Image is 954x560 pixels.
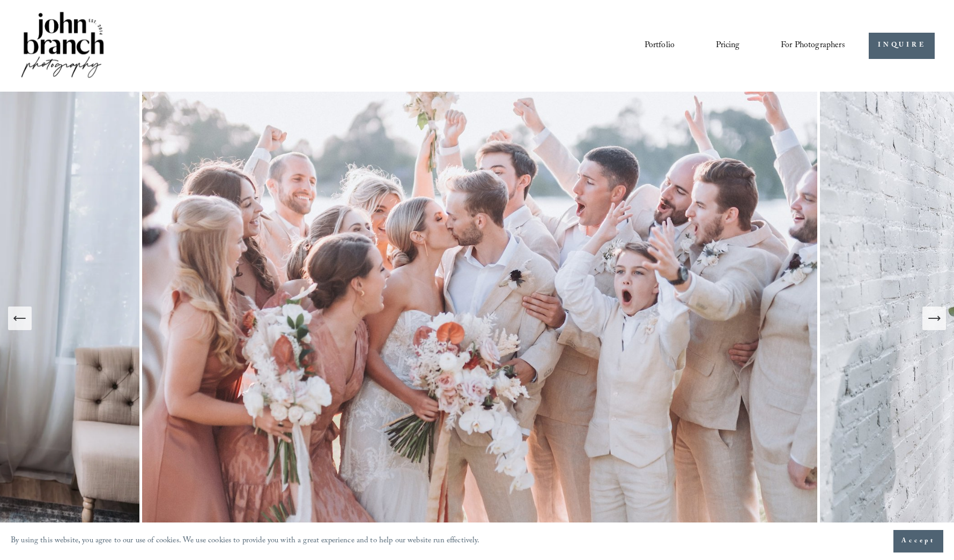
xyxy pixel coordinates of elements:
img: A wedding party celebrating outdoors, featuring a bride and groom kissing amidst cheering bridesm... [139,92,820,545]
span: For Photographers [781,38,845,54]
a: Portfolio [645,36,675,55]
button: Previous Slide [8,307,32,330]
button: Accept [893,530,943,552]
img: John Branch IV Photography [19,10,106,82]
p: By using this website, you agree to our use of cookies. We use cookies to provide you with a grea... [11,534,480,549]
a: Pricing [716,36,740,55]
button: Next Slide [922,307,946,330]
a: INQUIRE [869,33,935,59]
span: Accept [901,536,935,547]
a: folder dropdown [781,36,845,55]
